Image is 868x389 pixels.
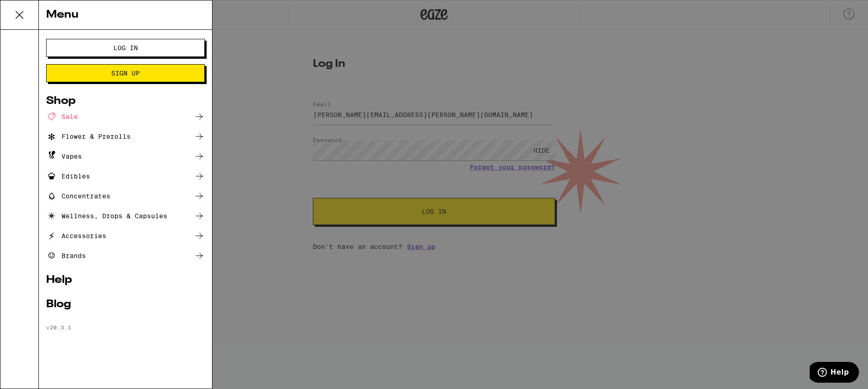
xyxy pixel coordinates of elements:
[113,45,138,51] span: Log In
[46,230,106,241] div: Accessories
[46,324,71,330] span: v 20.3.1
[46,191,205,202] a: Concentrates
[111,70,140,76] span: Sign Up
[46,44,205,52] a: Log In
[46,151,205,162] a: Vapes
[46,211,205,221] a: Wellness, Drops & Capsules
[46,64,205,82] button: Sign Up
[46,250,86,261] div: Brands
[810,362,859,384] iframe: Opens a widget where you can find more information
[46,70,205,77] a: Sign Up
[46,250,205,261] a: Brands
[46,275,205,286] a: Help
[46,96,205,107] a: Shop
[39,0,212,30] div: Menu
[46,131,131,142] div: Flower & Prerolls
[46,211,167,221] div: Wellness, Drops & Capsules
[46,111,205,122] a: Sale
[46,39,205,57] button: Log In
[46,131,205,142] a: Flower & Prerolls
[46,111,78,122] div: Sale
[46,171,205,182] a: Edibles
[46,151,82,162] div: Vapes
[46,191,110,202] div: Concentrates
[46,299,205,310] a: Blog
[46,230,205,241] a: Accessories
[46,171,90,182] div: Edibles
